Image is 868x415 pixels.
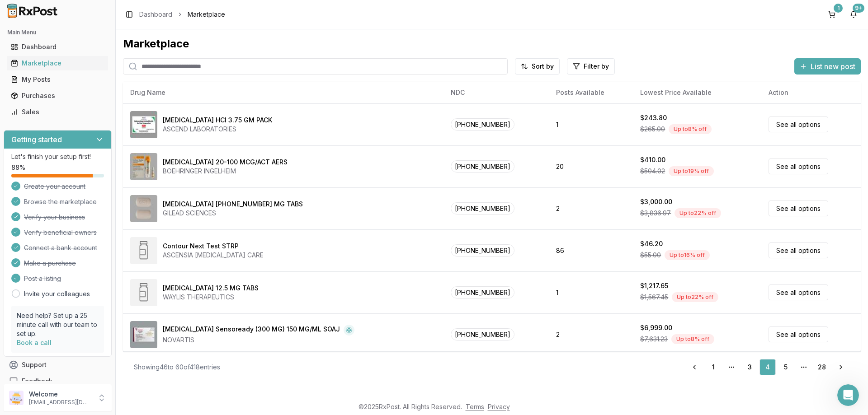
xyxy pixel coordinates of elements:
[769,201,828,216] a: See all options
[163,125,272,134] div: ASCEND LABORATORIES
[466,403,484,410] a: Terms
[134,363,220,372] div: Showing 46 to 60 of 418 entries
[549,229,633,271] td: 86
[163,336,354,345] div: NOVARTIS
[811,61,855,72] span: List new post
[532,62,554,71] span: Sort by
[123,82,443,103] th: Drug Name
[7,88,108,104] a: Purchases
[24,243,97,252] span: Connect a bank account
[640,281,668,290] div: $1,217.65
[24,259,76,268] span: Make a purchase
[640,209,671,218] span: $3,836.97
[549,271,633,313] td: 1
[24,213,85,222] span: Verify your business
[669,124,712,134] div: Up to 8 % off
[130,321,157,348] img: Cosentyx Sensoready (300 MG) 150 MG/ML SOAJ
[11,59,104,68] div: Marketplace
[163,325,340,336] div: [MEDICAL_DATA] Sensoready (300 MG) 150 MG/ML SOAJ
[4,373,112,389] button: Feedback
[640,167,665,176] span: $504.02
[451,202,514,214] span: [PHONE_NUMBER]
[139,10,172,19] a: Dashboard
[139,10,225,19] nav: breadcrumb
[22,377,52,386] span: Feedback
[188,10,225,19] span: Marketplace
[130,237,157,264] img: Contour Next Test STRP
[4,4,61,18] img: RxPost Logo
[4,89,112,103] button: Purchases
[4,56,112,70] button: Marketplace
[11,75,104,84] div: My Posts
[17,311,99,338] p: Need help? Set up a 25 minute call with our team to set up.
[11,134,62,145] h3: Getting started
[705,359,722,375] a: 1
[163,167,288,176] div: BOEHRINGER INGELHEIM
[443,82,548,103] th: NDC
[130,279,157,306] img: Coreg 12.5 MG TABS
[640,125,665,134] span: $265.00
[24,197,97,206] span: Browse the marketplace
[29,399,92,406] p: [EMAIL_ADDRESS][DOMAIN_NAME]
[741,359,758,375] a: 3
[163,293,259,302] div: WAYLIS THERAPEUTICS
[4,105,112,119] button: Sales
[451,160,514,173] span: [PHONE_NUMBER]
[451,286,514,298] span: [PHONE_NUMBER]
[4,72,112,87] button: My Posts
[640,197,672,206] div: $3,000.00
[769,242,828,258] a: See all options
[584,62,609,71] span: Filter by
[640,113,667,122] div: $243.80
[4,40,112,54] button: Dashboard
[814,359,830,375] a: 28
[834,4,843,13] div: 1
[675,208,721,218] div: Up to 22 % off
[549,313,633,355] td: 2
[7,71,108,88] a: My Posts
[11,152,104,161] p: Let's finish your setup first!
[685,359,850,375] nav: pagination
[567,58,615,75] button: Filter by
[451,118,514,131] span: [PHONE_NUMBER]
[825,7,839,22] a: 1
[7,39,108,55] a: Dashboard
[846,7,861,22] button: 9+
[640,293,668,302] span: $1,567.45
[130,111,157,138] img: Colesevelam HCl 3.75 GM PACK
[24,182,85,191] span: Create your account
[685,359,703,375] a: Go to previous page
[794,63,861,72] a: List new post
[130,153,157,180] img: Combivent Respimat 20-100 MCG/ACT AERS
[11,163,25,172] span: 88 %
[7,29,108,36] h2: Main Menu
[7,55,108,71] a: Marketplace
[7,104,108,120] a: Sales
[837,384,859,406] iframe: Intercom live chat
[130,195,157,222] img: Complera 200-25-300 MG TABS
[24,228,97,237] span: Verify beneficial owners
[549,145,633,187] td: 20
[549,82,633,103] th: Posts Available
[549,103,633,145] td: 1
[832,359,850,375] a: Go to next page
[769,117,828,132] a: See all options
[24,289,90,298] a: Invite your colleagues
[759,359,776,375] a: 4
[163,242,239,251] div: Contour Next Test STRP
[163,200,303,209] div: [MEDICAL_DATA] [PHONE_NUMBER] MG TABS
[9,391,24,405] img: User avatar
[163,158,288,167] div: [MEDICAL_DATA] 20-100 MCG/ACT AERS
[671,334,714,344] div: Up to 8 % off
[633,82,761,103] th: Lowest Price Available
[669,166,714,176] div: Up to 19 % off
[769,159,828,174] a: See all options
[672,292,718,302] div: Up to 22 % off
[640,155,665,164] div: $410.00
[794,58,861,75] button: List new post
[11,107,104,117] div: Sales
[853,4,864,13] div: 9+
[549,187,633,229] td: 2
[4,357,112,373] button: Support
[640,251,661,260] span: $55.00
